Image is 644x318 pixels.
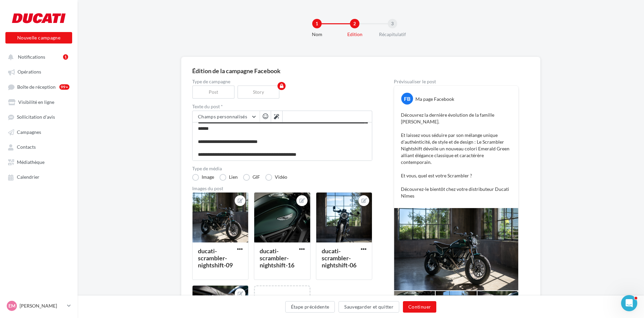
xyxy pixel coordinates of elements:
span: Médiathèque [17,159,45,165]
button: Sauvegarder et quitter [339,301,399,313]
label: Vidéo [265,174,287,181]
span: Champs personnalisés [198,114,247,119]
div: Récapitulatif [371,31,414,38]
span: EM [8,302,16,309]
iframe: Intercom live chat [621,295,637,311]
div: Édition de la campagne Facebook [192,68,529,74]
p: [PERSON_NAME] [20,302,64,309]
div: 99+ [59,84,69,90]
div: ducati-scrambler-nightshift-09 [198,247,233,269]
div: Images du post [192,186,372,191]
span: Campagnes [17,129,41,135]
div: Nom [295,31,339,38]
div: 1 [312,19,322,28]
label: Texte du post * [192,104,372,109]
button: Étape précédente [285,301,335,313]
div: ducati-scrambler-nightshift-16 [260,247,294,269]
a: Campagnes [4,126,74,138]
div: FB [401,93,413,105]
a: Visibilité en ligne [4,96,74,108]
span: Visibilité en ligne [18,99,54,105]
a: Boîte de réception99+ [4,81,74,93]
button: Nouvelle campagne [5,32,72,44]
div: ducati-scrambler-nightshift-06 [322,247,356,269]
label: Lien [219,174,238,181]
a: Sollicitation d'avis [4,111,74,123]
a: Médiathèque [4,156,74,168]
a: Calendrier [4,171,74,183]
span: Opérations [18,69,41,75]
button: Champs personnalisés [193,111,260,122]
span: Contacts [17,144,36,150]
div: 3 [388,19,397,28]
a: Contacts [4,141,74,153]
div: 1 [63,54,68,60]
label: Type de média [192,166,372,171]
p: Découvrez la dernière évolution de la famille [PERSON_NAME]. Et laissez vous séduire par son méla... [401,112,511,199]
span: Sollicitation d'avis [17,114,55,120]
label: GIF [243,174,260,181]
label: Type de campagne [192,79,372,84]
div: Edition [333,31,376,38]
button: Notifications 1 [4,51,71,63]
span: Boîte de réception [17,84,56,90]
a: EM [PERSON_NAME] [5,299,72,312]
span: Calendrier [17,174,39,180]
div: Ma page Facebook [415,96,454,103]
div: 2 [350,19,359,28]
label: Image [192,174,214,181]
a: Opérations [4,65,74,78]
span: Notifications [18,54,45,60]
div: Prévisualiser le post [394,79,519,84]
button: Continuer [403,301,436,313]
